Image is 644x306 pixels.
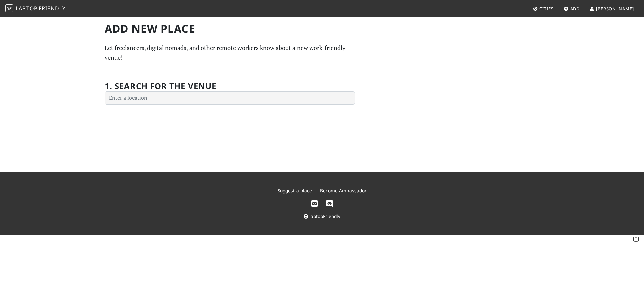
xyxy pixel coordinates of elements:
span: [PERSON_NAME] [596,6,634,12]
a: Cities [530,3,556,15]
a: Suggest a place [278,187,312,194]
h2: 1. Search for the venue [105,81,216,91]
a: Add [561,3,583,15]
span: Friendly [39,5,65,12]
label: If you are a human, ignore this field [105,73,125,131]
span: Laptop [16,5,38,12]
img: LaptopFriendly [5,4,13,12]
a: LaptopFriendly LaptopFriendly [5,3,66,15]
h1: Add new Place [105,22,355,35]
span: Add [570,6,580,12]
a: LaptopFriendly [304,213,340,219]
input: Enter a location [105,91,355,105]
a: [PERSON_NAME] [587,3,637,15]
span: Cities [539,6,553,12]
p: Let freelancers, digital nomads, and other remote workers know about a new work-friendly venue! [105,43,355,62]
a: Become Ambassador [320,187,367,194]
